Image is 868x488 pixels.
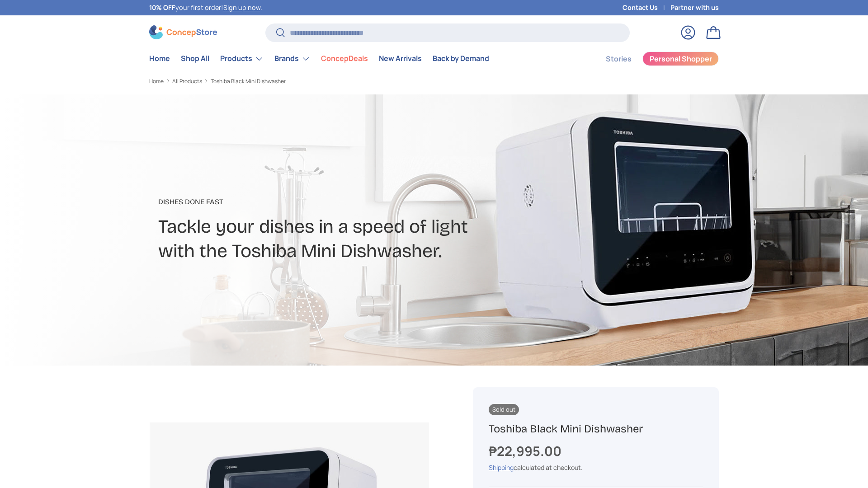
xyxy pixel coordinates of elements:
[158,197,505,207] p: Dishes Done Fast​
[220,50,264,68] a: Products
[606,50,632,68] a: Stories
[274,50,310,68] a: Brands
[158,215,505,263] h2: Tackle your dishes in a speed of light with the Toshiba Mini Dishwasher.
[149,50,170,67] a: Home
[489,463,514,472] a: Shipping
[269,50,316,68] summary: Brands
[149,79,164,84] a: Home
[223,3,260,12] a: Sign up now
[623,3,670,13] a: Contact Us
[149,3,175,12] strong: 10% OFF
[211,79,286,84] a: Toshiba Black Mini Dishwasher
[149,77,451,85] nav: Breadcrumbs
[642,52,719,66] a: Personal Shopper
[181,50,209,67] a: Shop All
[489,442,564,460] strong: ₱22,995.00
[489,463,703,472] div: calculated at checkout.
[172,79,202,84] a: All Products
[215,50,269,68] summary: Products
[650,55,712,62] span: Personal Shopper
[489,404,519,415] span: Sold out
[433,50,489,67] a: Back by Demand
[670,3,719,13] a: Partner with us
[149,25,217,39] img: ConcepStore
[584,50,719,68] nav: Secondary
[149,3,262,13] p: your first order! .
[379,50,422,67] a: New Arrivals
[489,422,703,436] h1: Toshiba Black Mini Dishwasher
[321,50,368,67] a: ConcepDeals
[149,50,489,68] nav: Primary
